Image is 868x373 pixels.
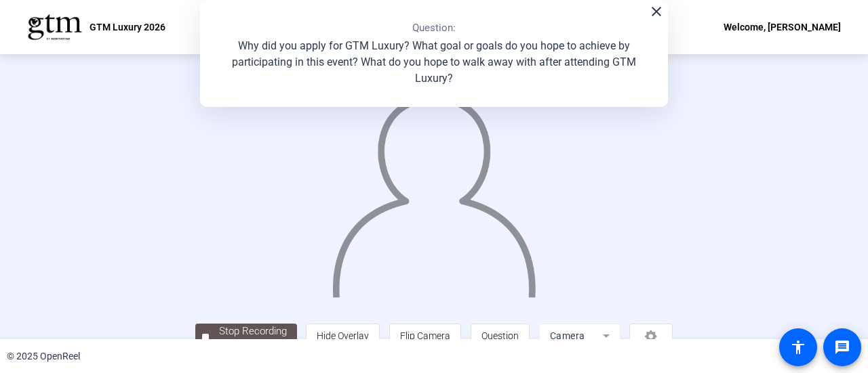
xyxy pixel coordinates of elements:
[90,19,165,35] p: GTM Luxury 2026
[27,14,83,41] img: OpenReel logo
[834,339,850,355] mat-icon: message
[219,338,287,351] div: 00:00:03
[7,349,80,364] div: © 2025 OpenReel
[214,38,654,87] p: Why did you apply for GTM Luxury? What goal or goals do you hope to achieve by participating in t...
[400,330,450,341] span: Flip Camera
[481,330,519,341] span: Question
[195,324,297,351] button: Stop Recording00:00:03
[412,20,456,36] p: Question:
[724,19,841,35] div: Welcome, [PERSON_NAME]
[790,339,806,355] mat-icon: accessibility
[317,330,369,341] span: Hide Overlay
[219,324,287,339] div: Stop Recording
[306,324,380,348] button: Hide Overlay
[648,3,665,20] mat-icon: close
[389,324,461,348] button: Flip Camera
[471,324,530,348] button: Question
[331,83,538,297] img: overlay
